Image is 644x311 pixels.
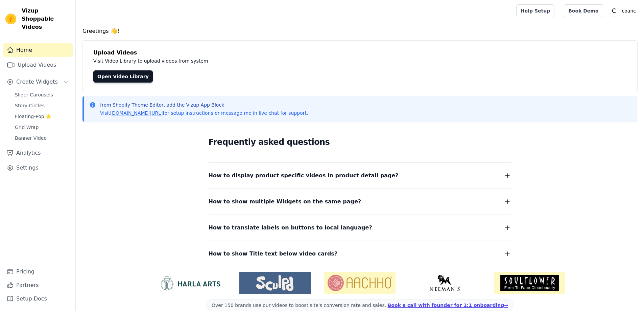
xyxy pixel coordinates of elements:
span: Story Circles [15,102,45,109]
h4: Greetings 👋! [82,27,637,35]
a: Settings [3,161,73,175]
button: How to show multiple Widgets on the same page? [209,197,511,206]
a: Banner Video [11,133,73,143]
button: C coanc [609,5,639,17]
button: How to translate labels on buttons to local language? [209,223,511,232]
a: Story Circles [11,101,73,110]
text: C [612,7,616,14]
img: Neeman's [409,275,480,291]
a: Upload Videos [3,58,73,72]
img: Soulflower [494,272,565,294]
a: [DOMAIN_NAME][URL] [110,110,163,116]
h2: Frequently asked questions [209,135,511,149]
img: Vizup [5,14,16,24]
a: Book Demo [564,4,603,17]
span: How to show multiple Widgets on the same page? [209,197,361,206]
h4: Upload Videos [93,49,626,57]
span: Slider Carousels [15,91,53,98]
a: Book a call with founder for 1:1 onboarding [388,303,508,308]
span: Vizup Shoppable Videos [22,7,70,31]
p: coanc [619,5,639,17]
a: Floating-Pop ⭐ [11,112,73,121]
span: How to show Title text below video cards? [209,249,338,259]
a: Home [3,43,73,57]
p: from Shopify Theme Editor, add the Vizup App Block [100,102,308,108]
span: Create Widgets [16,78,58,86]
p: Visit for setup instructions or message me in live chat for support. [100,110,308,116]
a: Pricing [3,265,73,279]
img: Sculpd US [239,275,311,291]
button: How to show Title text below video cards? [209,249,511,259]
button: How to display product specific videos in product detail page? [209,171,511,180]
span: Floating-Pop ⭐ [15,113,51,120]
button: Create Widgets [3,75,73,89]
a: Analytics [3,146,73,160]
a: Slider Carousels [11,90,73,99]
a: Setup Docs [3,292,73,306]
img: HarlaArts [154,275,226,291]
p: Visit Video Library to upload videos from system [93,57,396,65]
img: Aachho [324,272,396,294]
a: Grid Wrap [11,123,73,132]
a: Partners [3,279,73,292]
a: Help Setup [516,4,554,17]
a: Open Video Library [93,70,153,83]
span: Banner Video [15,135,47,141]
span: How to display product specific videos in product detail page? [209,171,399,180]
span: Grid Wrap [15,124,39,131]
span: How to translate labels on buttons to local language? [209,223,372,232]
